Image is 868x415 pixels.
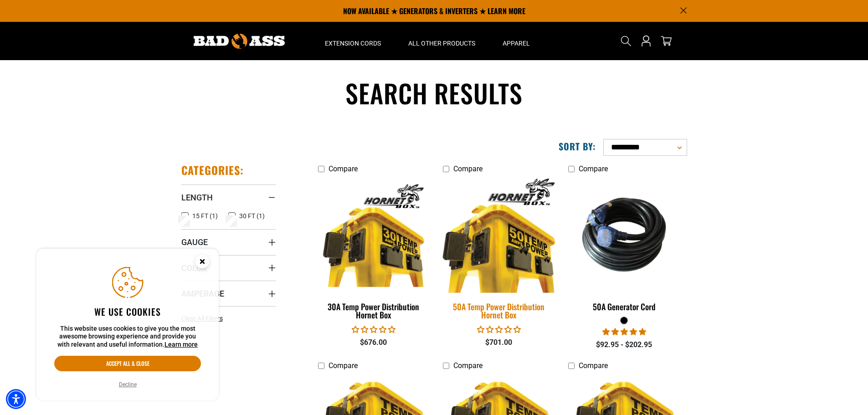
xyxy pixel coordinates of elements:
button: Decline [116,380,139,389]
a: 50A Temp Power Distribution Hornet Box 50A Temp Power Distribution Hornet Box [443,178,555,324]
span: Compare [579,361,608,370]
div: 50A Generator Cord [568,302,680,311]
div: 30A Temp Power Distribution Hornet Box [318,302,430,319]
span: Compare [329,164,358,173]
a: 50A Generator Cord 50A Generator Cord [568,178,680,316]
span: 30 FT (1) [239,213,265,219]
summary: Gauge [181,229,276,255]
p: This website uses cookies to give you the most awesome browsing experience and provide you with r... [54,325,201,349]
img: 30A Temp Power Distribution Hornet Box [316,182,431,287]
span: 0.00 stars [477,325,521,334]
span: Compare [453,164,483,173]
span: All Other Products [408,39,475,47]
span: Gauge [181,237,208,247]
span: 5.00 stars [602,328,646,336]
span: Extension Cords [325,39,381,47]
h2: We use cookies [54,306,201,318]
span: Length [181,192,213,203]
button: Accept all & close [54,356,201,371]
aside: Cookie Consent [36,249,219,401]
div: $676.00 [318,337,430,348]
div: $92.95 - $202.95 [568,339,680,350]
h2: Categories: [181,163,244,177]
summary: Length [181,184,276,210]
summary: Search [619,34,633,48]
img: 50A Temp Power Distribution Hornet Box [435,176,563,293]
summary: Apparel [489,22,544,60]
img: 50A Generator Cord [567,182,682,287]
span: Compare [579,164,608,173]
span: 15 FT (1) [192,213,218,219]
span: Compare [453,361,483,370]
div: Accessibility Menu [6,389,26,409]
div: 50A Temp Power Distribution Hornet Box [443,302,555,319]
span: Apparel [503,39,530,47]
summary: All Other Products [395,22,489,60]
h1: Search results [181,77,687,110]
summary: Amperage [181,281,276,306]
a: 30A Temp Power Distribution Hornet Box 30A Temp Power Distribution Hornet Box [318,178,430,324]
span: Compare [329,361,358,370]
a: This website uses cookies to give you the most awesome browsing experience and provide you with r... [164,341,198,348]
div: $701.00 [443,337,555,348]
label: Sort by: [559,140,596,152]
summary: Color [181,255,276,281]
img: Bad Ass Extension Cords [194,34,285,49]
summary: Extension Cords [311,22,395,60]
span: 0.00 stars [352,325,395,334]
